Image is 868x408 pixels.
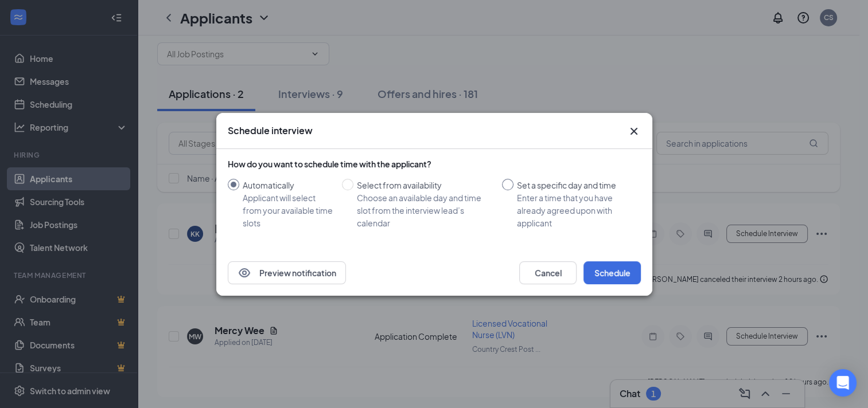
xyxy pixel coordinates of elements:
[228,261,346,284] button: EyePreview notification
[517,191,632,229] div: Enter a time that you have already agreed upon with applicant
[829,369,857,397] div: Open Intercom Messenger
[228,158,641,170] div: How do you want to schedule time with the applicant?
[243,179,333,191] div: Automatically
[627,124,641,138] button: Close
[357,191,493,229] div: Choose an available day and time slot from the interview lead’s calendar
[238,266,251,280] svg: Eye
[627,124,641,138] svg: Cross
[517,179,632,191] div: Set a specific day and time
[357,179,493,191] div: Select from availability
[243,191,333,229] div: Applicant will select from your available time slots
[228,124,313,137] h3: Schedule interview
[583,261,641,284] button: Schedule
[519,261,577,284] button: Cancel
